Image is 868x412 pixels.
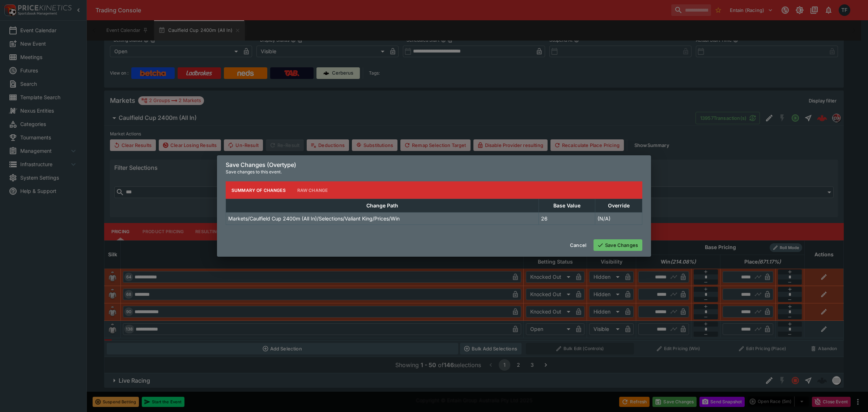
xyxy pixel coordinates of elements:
[595,199,642,213] th: Override
[595,213,642,225] td: (N/A)
[226,199,539,213] th: Change Path
[226,168,642,176] p: Save changes to this event.
[292,181,334,199] button: Raw Change
[539,199,595,213] th: Base Value
[593,239,642,251] button: Save Changes
[539,213,595,225] td: 26
[226,161,642,169] h6: Save Changes (Overtype)
[226,181,292,199] button: Summary of Changes
[228,215,400,222] p: Markets/Caulfield Cup 2400m (All In)/Selections/Valiant King/Prices/Win
[566,239,591,251] button: Cancel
